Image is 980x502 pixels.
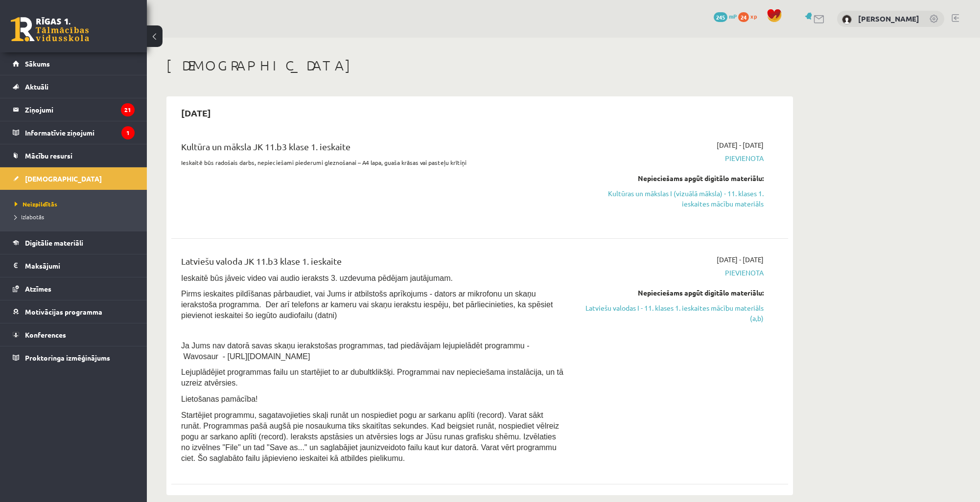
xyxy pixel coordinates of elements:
[13,254,135,277] a: Maksājumi
[13,75,135,98] a: Aktuāli
[579,188,764,209] a: Kultūras un mākslas I (vizuālā māksla) - 11. klases 1. ieskaites mācību materiāls
[25,82,48,91] span: Aktuāli
[181,274,453,282] span: Ieskaitē būs jāveic video vai audio ieraksts 3. uzdevuma pēdējam jautājumam.
[13,346,135,369] a: Proktoringa izmēģinājums
[121,126,135,139] i: 1
[579,288,764,298] div: Nepieciešams apgūt digitālo materiālu:
[25,353,110,362] span: Proktoringa izmēģinājums
[25,151,72,160] span: Mācību resursi
[166,57,793,74] h1: [DEMOGRAPHIC_DATA]
[25,98,135,121] legend: Ziņojumi
[579,153,764,163] span: Pievienota
[15,200,137,208] a: Neizpildītās
[15,213,44,221] span: Izlabotās
[858,14,919,23] a: [PERSON_NAME]
[181,368,563,387] span: Lejuplādējiet programmas failu un startējiet to ar dubultklikšķi. Programmai nav nepieciešama ins...
[11,17,89,42] a: Rīgas 1. Tālmācības vidusskola
[181,290,553,319] span: Pirms ieskaites pildīšanas pārbaudiet, vai Jums ir atbilstošs aprīkojums - dators ar mikrofonu un...
[714,12,737,20] a: 245 mP
[15,200,57,208] span: Neizpildītās
[738,12,749,22] span: 24
[181,342,529,361] span: Ja Jums nav datorā savas skaņu ierakstošas programmas, tad piedāvājam lejupielādēt programmu - Wa...
[13,98,135,121] a: Ziņojumi21
[579,268,764,278] span: Pievienota
[25,254,135,277] legend: Maksājumi
[121,103,135,116] i: 21
[25,307,102,316] span: Motivācijas programma
[25,121,135,144] legend: Informatīvie ziņojumi
[13,323,135,346] a: Konferences
[25,238,83,247] span: Digitālie materiāli
[13,277,135,300] a: Atzīmes
[738,12,762,20] a: 24 xp
[181,140,564,158] div: Kultūra un māksla JK 11.b3 klase 1. ieskaite
[13,300,135,323] a: Motivācijas programma
[25,284,51,293] span: Atzīmes
[717,254,764,265] span: [DATE] - [DATE]
[13,231,135,254] a: Digitālie materiāli
[15,212,137,221] a: Izlabotās
[717,140,764,150] span: [DATE] - [DATE]
[579,303,764,323] a: Latviešu valodas I - 11. klases 1. ieskaites mācību materiāls (a,b)
[181,395,258,403] span: Lietošanas pamācība!
[750,12,757,20] span: xp
[25,59,50,68] span: Sākums
[729,12,737,20] span: mP
[181,411,559,462] span: Startējiet programmu, sagatavojieties skaļi runāt un nospiediet pogu ar sarkanu aplīti (record). ...
[25,330,66,339] span: Konferences
[579,173,764,183] div: Nepieciešams apgūt digitālo materiālu:
[13,121,135,144] a: Informatīvie ziņojumi1
[714,12,727,22] span: 245
[25,174,102,183] span: [DEMOGRAPHIC_DATA]
[13,52,135,75] a: Sākums
[842,15,852,24] img: Andris Simanovičs
[181,158,564,167] p: Ieskaitē būs radošais darbs, nepieciešami piederumi gleznošanai – A4 lapa, guaša krāsas vai paste...
[181,254,564,273] div: Latviešu valoda JK 11.b3 klase 1. ieskaite
[171,101,221,124] h2: [DATE]
[13,167,135,190] a: [DEMOGRAPHIC_DATA]
[13,144,135,167] a: Mācību resursi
